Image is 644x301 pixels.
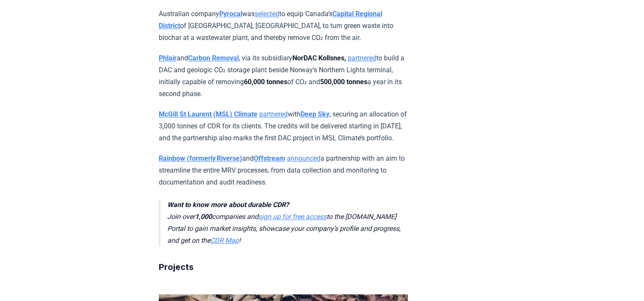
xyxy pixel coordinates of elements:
[255,10,279,18] a: selected
[159,52,408,100] p: and , via its subsidiary to build a DAC and geologic CO₂ storage plant beside Norway’s Northern L...
[287,154,321,162] a: announced
[159,54,177,62] a: Phlair
[301,110,329,118] a: Deep Sky
[188,54,239,62] a: Carbon Removal
[159,108,408,144] p: with , securing an allocation of 3,000 tonnes of CDR for its clients. The credits will be deliver...
[244,78,287,86] strong: 60,000 tonnes
[258,213,326,221] a: sign up for free access
[348,54,376,62] a: partnered
[210,236,239,244] a: CDR Map
[195,213,212,221] strong: 1,000
[167,201,401,244] em: Join over companies and to the [DOMAIN_NAME] Portal to gain market insights, showcase your compan...
[259,110,288,118] a: partnered
[159,110,258,118] a: McGill St Laurent (MSL) Climate
[292,54,346,62] strong: NorDAC Kollsnes,
[159,262,194,272] strong: Projects
[219,10,242,18] a: Pyrocal
[159,8,408,44] p: Australian company was to equip Canada’s of [GEOGRAPHIC_DATA], [GEOGRAPHIC_DATA], to turn green w...
[159,154,242,162] a: Rainbow (formerly Riverse)
[320,78,367,86] strong: 500,000 tonnes
[159,153,408,188] p: and a partnership with an aim to streamline the entire MRV processes, from data collection and mo...
[254,154,285,162] a: Offstream
[159,10,382,30] a: Capital Regional District
[167,201,289,209] strong: Want to know more about durable CDR?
